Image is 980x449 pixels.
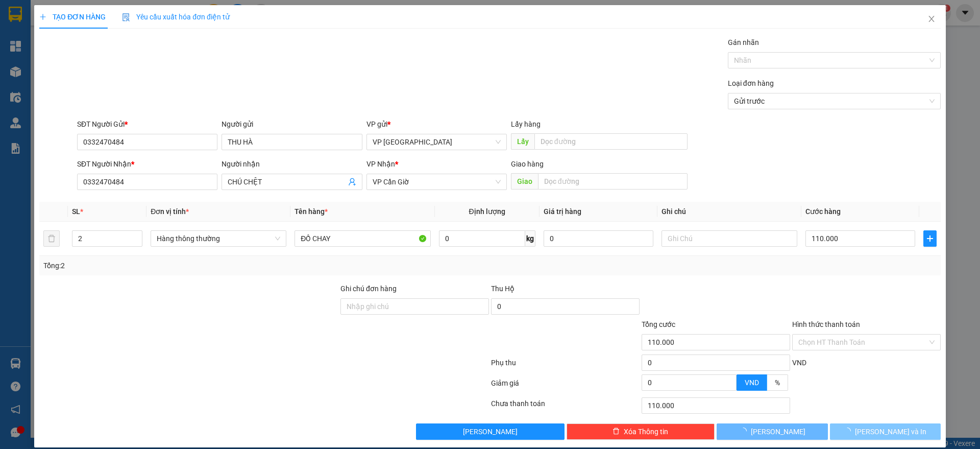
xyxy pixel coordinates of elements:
span: Lấy hàng [511,120,541,128]
span: VP Cần Giờ [373,174,501,190]
input: Ghi Chú [661,230,797,247]
th: Ghi chú [657,202,801,222]
input: Ghi chú đơn hàng [340,298,489,315]
span: Giá trị hàng [544,207,581,216]
label: Hình thức thanh toán [792,320,860,328]
input: Dọc đường [534,133,688,150]
span: [PERSON_NAME] [751,426,805,437]
span: [PERSON_NAME] và In [855,426,926,437]
span: Tổng cước [642,320,675,328]
span: % [775,379,780,387]
span: Định lượng [469,207,505,216]
label: Ghi chú đơn hàng [340,285,397,293]
div: Người gửi [222,119,362,130]
span: VP Sài Gòn [373,134,501,150]
span: VP Nhận [366,160,395,168]
span: Giao [511,173,538,190]
button: Close [917,5,946,34]
span: kg [525,230,535,247]
span: Thu Hộ [491,285,514,293]
span: delete [612,428,620,436]
button: plus [923,230,937,247]
span: Gửi trước [734,93,935,109]
span: Xóa Thông tin [624,426,668,437]
div: Người nhận [222,158,362,170]
div: SĐT Người Nhận [77,158,217,170]
input: VD: Bàn, Ghế [295,230,430,247]
button: [PERSON_NAME] [717,423,827,440]
span: Giao hàng [511,160,544,168]
div: SĐT Người Gửi [77,119,217,130]
div: Tổng: 2 [43,260,378,271]
span: plus [924,234,936,243]
span: plus [39,13,46,20]
span: loading [740,428,751,435]
span: [PERSON_NAME] [463,426,518,437]
div: Giảm giá [490,377,641,395]
div: Phụ thu [490,357,641,375]
img: icon [122,13,130,21]
div: Chưa thanh toán [490,398,641,416]
div: VP gửi [366,119,507,130]
span: user-add [348,178,356,186]
span: Yêu cầu xuất hóa đơn điện tử [122,13,230,21]
input: 0 [544,230,653,247]
span: Tên hàng [295,207,328,216]
span: Đơn vị tính [151,207,189,216]
button: [PERSON_NAME] và In [830,423,941,440]
span: Lấy [511,133,534,150]
span: VND [792,359,806,367]
span: close [927,15,936,23]
span: Cước hàng [805,207,841,216]
span: loading [844,428,855,435]
input: Dọc đường [538,173,688,190]
button: delete [43,230,60,247]
span: VND [745,379,759,387]
span: Hàng thông thường [157,231,280,246]
button: deleteXóa Thông tin [567,423,715,440]
button: [PERSON_NAME] [416,423,565,440]
span: TẠO ĐƠN HÀNG [39,13,106,21]
label: Loại đơn hàng [728,79,774,87]
label: Gán nhãn [728,38,759,46]
span: SL [72,207,80,216]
